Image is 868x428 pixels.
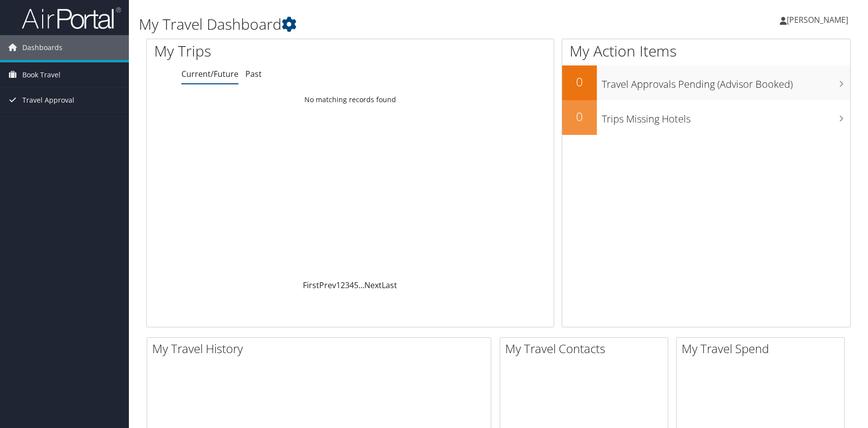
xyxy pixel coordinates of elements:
h3: Travel Approvals Pending (Advisor Booked) [602,72,850,91]
a: First [303,280,319,291]
span: [PERSON_NAME] [787,14,848,25]
td: No matching records found [147,91,554,109]
span: Book Travel [22,62,60,87]
h3: Trips Missing Hotels [602,107,850,126]
a: 1 [336,280,341,291]
a: Last [382,280,397,291]
a: 0Trips Missing Hotels [562,100,850,135]
a: 0Travel Approvals Pending (Advisor Booked) [562,65,850,100]
span: Travel Approval [22,88,74,113]
a: Past [245,68,262,79]
h2: 0 [562,108,597,125]
a: [PERSON_NAME] [780,5,858,35]
span: … [358,280,364,291]
a: 5 [354,280,358,291]
span: Dashboards [22,35,62,60]
a: 3 [345,280,349,291]
h2: My Travel History [152,340,491,357]
h2: My Travel Contacts [505,340,668,357]
h2: 0 [562,73,597,90]
h1: My Action Items [562,41,850,61]
a: Prev [319,280,336,291]
a: 4 [349,280,354,291]
a: Current/Future [181,68,238,79]
h1: My Trips [154,41,377,61]
a: 2 [341,280,345,291]
h1: My Travel Dashboard [139,14,618,35]
a: Next [364,280,382,291]
img: airportal-logo.png [22,6,121,30]
h2: My Travel Spend [682,340,844,357]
